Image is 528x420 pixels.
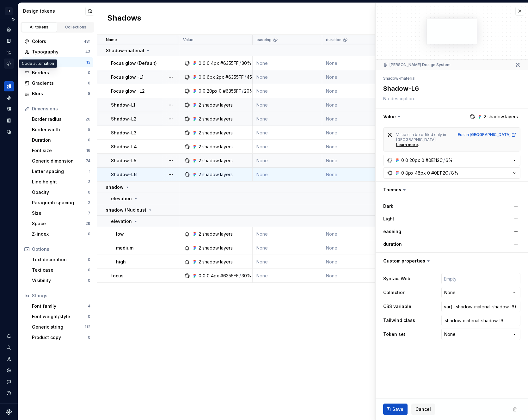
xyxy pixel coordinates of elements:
[29,332,93,343] a: Product copy0
[322,70,392,84] td: None
[32,70,88,76] div: Borders
[322,140,392,154] td: None
[253,56,322,70] td: None
[32,137,88,143] div: Duration
[88,91,90,96] div: 8
[88,70,90,75] div: 0
[199,273,201,279] div: 0
[23,25,55,30] div: All tokens
[411,404,435,415] button: Cancel
[4,115,14,126] div: Storybook stories
[4,93,14,103] div: Components
[458,132,516,137] a: Edit in [GEOGRAPHIC_DATA]
[247,74,256,80] div: 45%
[256,37,272,42] p: easeing
[441,273,520,284] input: Empty
[19,59,57,68] div: Code automation
[85,324,90,330] div: 112
[29,177,93,187] a: Line height3
[4,81,14,91] div: Design tokens
[32,179,88,185] div: Line height
[111,74,144,80] p: Focus glow -L1
[443,157,445,164] div: /
[244,74,246,80] div: /
[421,157,424,164] div: 0
[88,314,90,319] div: 0
[383,404,408,415] button: Save
[29,322,93,332] a: Generic string112
[32,49,85,55] div: Typography
[5,7,13,15] div: FI
[29,135,93,145] a: Duration0
[111,144,137,150] p: Shadow-L4
[4,343,14,353] button: Search ⌘K
[199,231,233,237] div: 2 shadow layers
[4,47,14,57] div: Analytics
[322,126,392,140] td: None
[253,112,322,126] td: None
[32,106,90,112] div: Dimensions
[88,335,90,340] div: 0
[4,331,14,341] button: Notifications
[29,208,93,218] a: Size7
[29,301,93,311] a: Font family4
[382,83,519,94] textarea: Shadow-L6
[199,60,201,66] div: 0
[383,228,401,235] label: easeing
[401,170,404,176] div: 0
[253,126,322,140] td: None
[29,198,93,208] a: Paragraph spacing2
[88,257,90,262] div: 0
[4,59,14,69] div: Code automation
[199,116,233,122] div: 2 shadow layers
[183,37,193,42] p: Value
[88,179,90,184] div: 3
[32,334,88,341] div: Product copy
[111,130,137,136] p: Shadow-L3
[392,406,403,412] span: Save
[111,171,137,178] p: Shadow-L6
[390,62,451,67] a: [PERSON_NAME] Design System
[207,273,210,279] div: 0
[88,190,90,195] div: 0
[32,256,88,263] div: Text decoration
[383,155,520,166] button: 0020px0#0E112C/6%
[32,127,88,133] div: Border width
[89,169,90,174] div: 1
[405,170,414,176] div: 8px
[1,4,16,18] button: FI
[106,47,144,54] p: Shadow-material
[88,232,90,237] div: 0
[6,409,12,415] svg: Supernova Logo
[22,89,93,99] a: Blurs8
[207,88,218,94] div: 20px
[32,293,90,299] div: Strings
[29,265,93,275] a: Text case0
[88,268,90,273] div: 0
[383,289,406,296] label: Collection
[199,171,233,178] div: 2 shadow layers
[220,60,239,66] div: #6355FF
[211,273,219,279] div: 4px
[111,88,145,94] p: Focus glow -L2
[418,142,419,147] span: .
[32,210,88,216] div: Size
[225,74,244,80] div: #6355FF
[29,229,93,239] a: Z-index0
[207,60,210,66] div: 0
[23,8,85,14] div: Design tokens
[239,273,241,279] div: /
[4,104,14,114] a: Assets
[242,60,251,66] div: 30%
[32,303,88,309] div: Font family
[29,275,93,286] a: Visibility0
[29,166,93,176] a: Letter spacing1
[4,354,14,364] a: Invite team
[199,157,233,164] div: 2 shadow layers
[29,187,93,197] a: Opacity0
[322,269,392,283] td: None
[32,200,88,206] div: Paragraph spacing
